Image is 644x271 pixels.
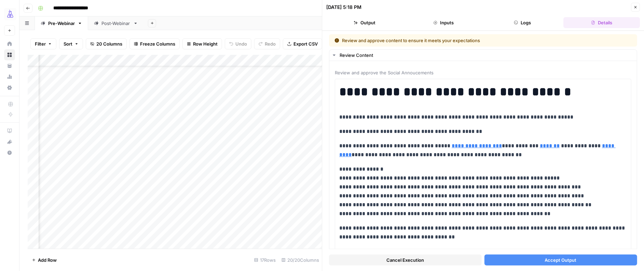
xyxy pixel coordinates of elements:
[88,16,144,30] a: Post-Webinar
[64,40,72,47] span: Sort
[335,37,556,44] div: Review and approve content to ensure it meets your expectations
[101,20,131,27] div: Post-Webinar
[4,147,15,158] button: Help + Support
[182,38,222,49] button: Row Height
[406,17,482,28] button: Inputs
[28,255,61,266] button: Add Row
[193,40,218,47] span: Row Height
[340,52,633,59] div: Review Content
[30,38,56,49] button: Filter
[4,125,15,136] a: AirOps Academy
[4,8,16,20] img: AirOps Growth Logo
[293,40,318,47] span: Export CSV
[4,60,15,71] a: Your Data
[96,40,122,47] span: 20 Columns
[4,136,15,147] button: What's new?
[387,257,424,263] span: Cancel Execution
[283,38,322,49] button: Export CSV
[140,40,175,47] span: Freeze Columns
[265,40,276,47] span: Redo
[4,5,15,23] button: Workspace: AirOps Growth
[564,17,640,28] button: Details
[35,16,88,30] a: Pre-Webinar
[327,4,362,11] div: [DATE] 5:18 PM
[4,82,15,93] a: Settings
[48,20,75,27] div: Pre-Webinar
[254,38,280,49] button: Redo
[35,40,46,47] span: Filter
[484,17,561,28] button: Logs
[4,137,15,147] div: What's new?
[38,257,57,263] span: Add Row
[545,257,577,263] span: Accept Output
[59,38,83,49] button: Sort
[4,38,15,49] a: Home
[86,38,127,49] button: 20 Columns
[4,49,15,60] a: Browse
[279,255,322,266] div: 20/20 Columns
[251,255,279,266] div: 17 Rows
[329,255,482,266] button: Cancel Execution
[484,255,637,266] button: Accept Output
[4,71,15,82] a: Usage
[235,40,247,47] span: Undo
[327,17,403,28] button: Output
[225,38,251,49] button: Undo
[335,69,632,76] span: Review and approve the Social Annoucements
[330,50,637,61] button: Review Content
[129,38,180,49] button: Freeze Columns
